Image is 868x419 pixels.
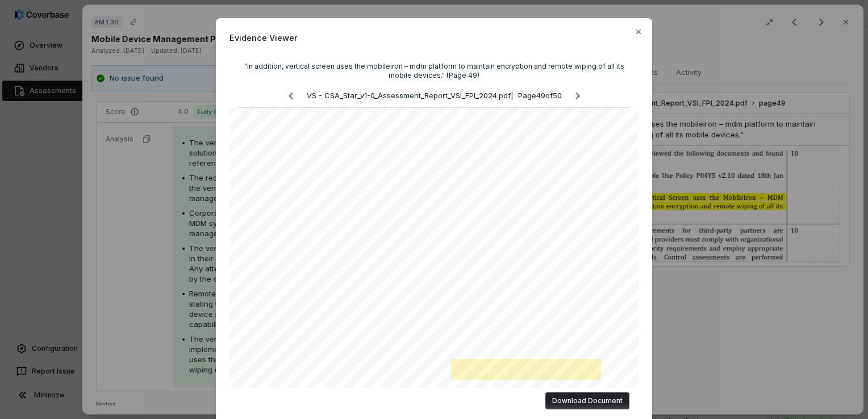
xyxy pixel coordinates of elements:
[566,89,589,103] button: Next page
[545,392,629,409] button: Download Document
[229,32,639,44] span: Evidence Viewer
[307,90,562,102] p: VS - CSA_Star_v1-0_Assessment_Report_VSI_FPI_2024.pdf | Page 49 of 50
[239,62,629,80] div: "in addition, vertical screen uses the mobileiron – mdm platform to maintain encryption and remot...
[279,89,302,103] button: Previous page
